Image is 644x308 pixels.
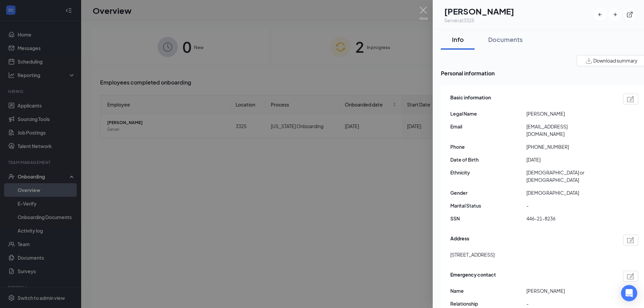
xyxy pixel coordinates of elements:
[444,5,514,17] h1: [PERSON_NAME]
[450,235,469,245] span: Address
[526,300,602,307] span: -
[526,169,602,184] span: [DEMOGRAPHIC_DATA] or [DEMOGRAPHIC_DATA]
[609,8,621,21] button: ArrowRight
[526,189,602,196] span: [DEMOGRAPHIC_DATA]
[450,189,526,196] span: Gender
[526,215,602,222] span: 446-21-8236
[526,156,602,163] span: [DATE]
[612,11,618,18] svg: ArrowRight
[450,123,526,130] span: Email
[450,202,526,209] span: Marital Status
[450,143,526,150] span: Phone
[593,57,638,64] span: Download summary
[450,251,495,258] span: [STREET_ADDRESS]
[594,8,606,21] button: ArrowLeftNew
[526,110,602,117] span: [PERSON_NAME]
[450,110,526,117] span: Legal Name
[624,8,636,21] button: ExternalLink
[450,94,491,104] span: Basic information
[621,285,637,301] div: Open Intercom Messenger
[444,17,514,24] div: Server at 3325
[450,300,526,307] span: Relationship
[526,143,602,150] span: [PHONE_NUMBER]
[488,35,523,44] div: Documents
[526,123,602,138] span: [EMAIL_ADDRESS][DOMAIN_NAME]
[450,287,526,294] span: Name
[448,35,468,44] div: Info
[597,11,603,18] svg: ArrowLeftNew
[450,215,526,222] span: SSN
[450,271,496,282] span: Emergency contact
[626,11,633,18] svg: ExternalLink
[450,169,526,176] span: Ethnicity
[450,156,526,163] span: Date of Birth
[526,202,602,209] span: -
[526,287,602,294] span: [PERSON_NAME]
